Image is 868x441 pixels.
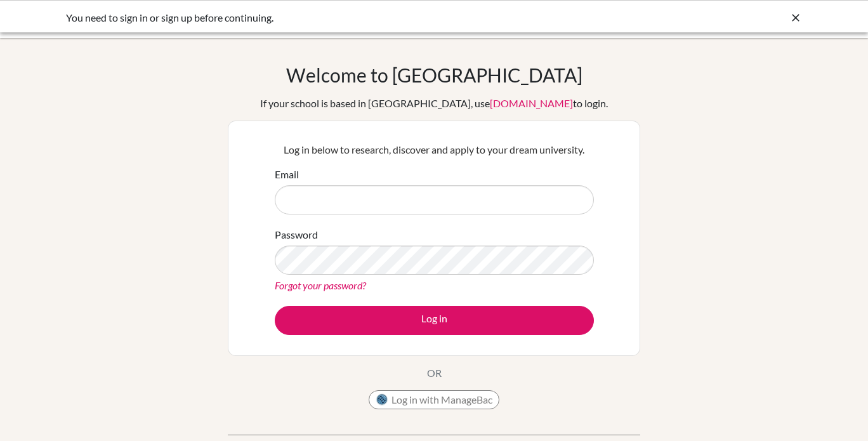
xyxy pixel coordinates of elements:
[286,63,582,86] h1: Welcome to [GEOGRAPHIC_DATA]
[275,279,366,291] a: Forgot your password?
[275,306,594,335] button: Log in
[275,167,299,182] label: Email
[369,390,499,409] button: Log in with ManageBac
[260,96,608,111] div: If your school is based in [GEOGRAPHIC_DATA], use to login.
[275,142,594,157] p: Log in below to research, discover and apply to your dream university.
[275,227,318,242] label: Password
[66,10,612,25] div: You need to sign in or sign up before continuing.
[427,365,442,381] p: OR
[490,97,573,109] a: [DOMAIN_NAME]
